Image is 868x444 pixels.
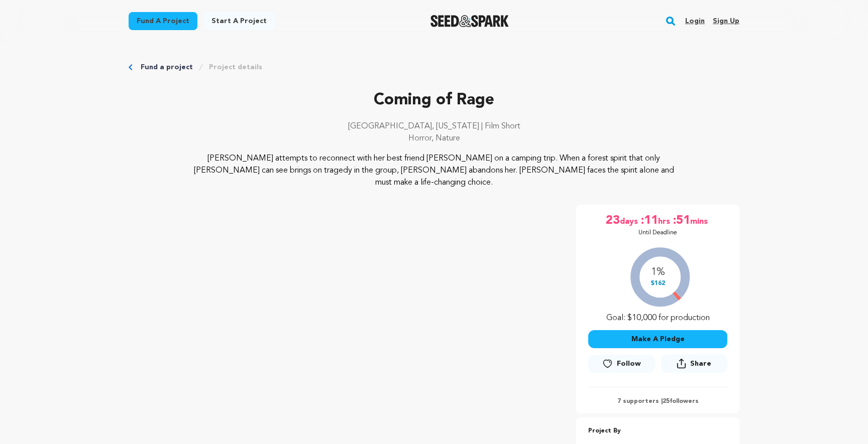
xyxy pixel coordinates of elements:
p: Project By [588,425,727,437]
span: Share [661,354,727,377]
a: Fund a project [141,62,193,72]
span: mins [690,213,710,229]
span: :11 [640,213,658,229]
span: 23 [606,213,620,229]
span: days [620,213,640,229]
a: Project details [209,62,262,72]
span: Share [690,359,711,369]
button: Share [661,354,727,373]
p: Until Deadline [638,229,677,237]
a: Seed&Spark Homepage [430,15,509,27]
span: :51 [672,213,690,229]
a: Sign up [713,13,739,29]
p: [PERSON_NAME] attempts to reconnect with her best friend [PERSON_NAME] on a camping trip. When a ... [190,153,679,189]
p: 7 supporters | followers [588,397,727,405]
span: 25 [663,398,670,404]
a: Fund a project [129,12,197,30]
p: [GEOGRAPHIC_DATA], [US_STATE] | Film Short [129,120,739,132]
button: Make A Pledge [588,330,727,348]
span: hrs [658,213,672,229]
a: Login [685,13,705,29]
p: Coming of Rage [129,88,739,112]
a: Start a project [203,12,275,30]
p: Horror, Nature [129,132,739,144]
span: Follow [617,359,641,369]
div: Breadcrumb [129,62,739,72]
a: Follow [588,355,655,373]
img: Seed&Spark Logo Dark Mode [430,15,509,27]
